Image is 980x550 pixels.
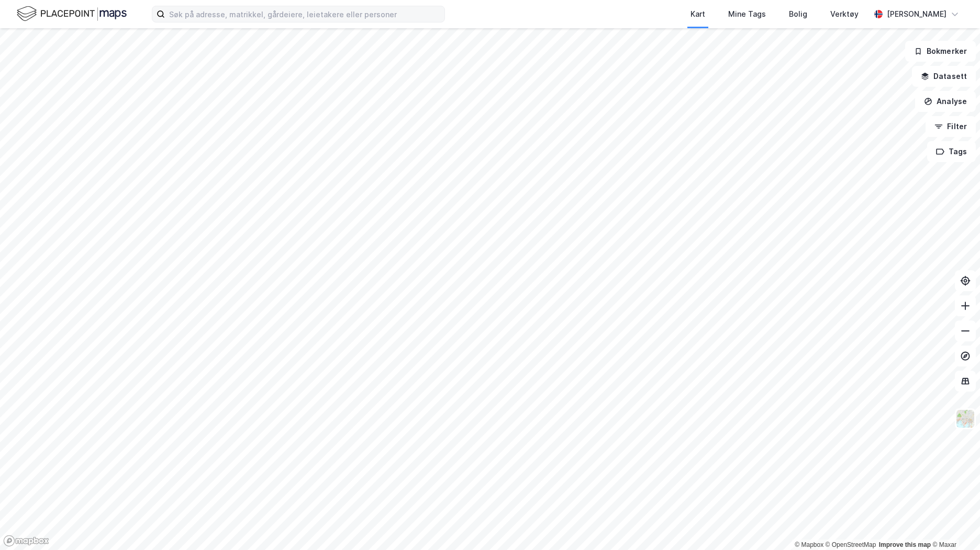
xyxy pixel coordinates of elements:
[927,141,976,162] button: Tags
[17,5,127,23] img: logo.f888ab2527a4732fd821a326f86c7f29.svg
[795,541,823,548] a: Mapbox
[887,8,946,20] div: [PERSON_NAME]
[3,535,49,547] a: Mapbox homepage
[905,41,976,62] button: Bokmerker
[928,500,980,550] div: Kontrollprogram for chat
[879,541,931,548] a: Improve this map
[830,8,859,20] div: Verktøy
[165,6,444,22] input: Søk på adresse, matrikkel, gårdeiere, leietakere eller personer
[826,541,876,548] a: OpenStreetMap
[955,409,975,429] img: Z
[912,66,976,87] button: Datasett
[928,500,980,550] iframe: Chat Widget
[728,8,766,20] div: Mine Tags
[789,8,807,20] div: Bolig
[691,8,705,20] div: Kart
[915,91,976,112] button: Analyse
[926,116,976,137] button: Filter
